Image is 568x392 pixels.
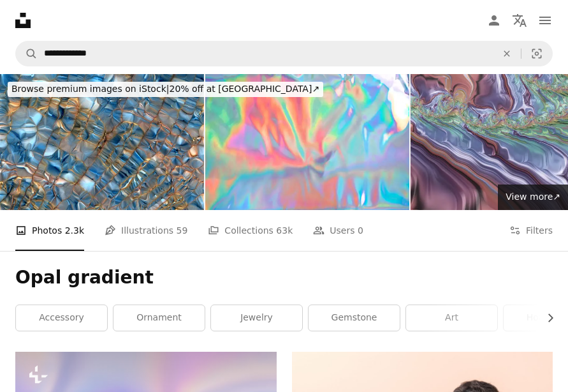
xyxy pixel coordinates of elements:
[205,74,409,210] img: Colorful folia holographic background. Futuristic blurred template. Neon pastel, hologram and rai...
[16,305,107,331] a: accessory
[481,8,507,33] a: Log in / Sign up
[507,8,532,33] button: Language
[113,305,205,331] a: ornament
[498,185,568,210] a: View more↗
[313,210,363,251] a: Users 0
[309,305,400,331] a: gemstone
[506,192,560,202] span: View more ↗
[521,41,552,66] button: Visual search
[276,223,293,237] span: 63k
[493,41,521,66] button: Clear
[358,223,363,237] span: 0
[406,305,497,331] a: art
[16,41,38,66] button: Search Unsplash
[11,84,319,94] span: 20% off at [GEOGRAPHIC_DATA] ↗
[211,305,302,331] a: jewelry
[15,266,553,289] h1: Opal gradient
[15,13,31,28] a: Home — Unsplash
[105,210,187,251] a: Illustrations 59
[208,210,293,251] a: Collections 63k
[177,223,188,237] span: 59
[539,305,553,331] button: scroll list to the right
[15,41,553,66] form: Find visuals sitewide
[11,84,169,94] span: Browse premium images on iStock |
[532,8,558,33] button: Menu
[509,210,553,251] button: Filters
